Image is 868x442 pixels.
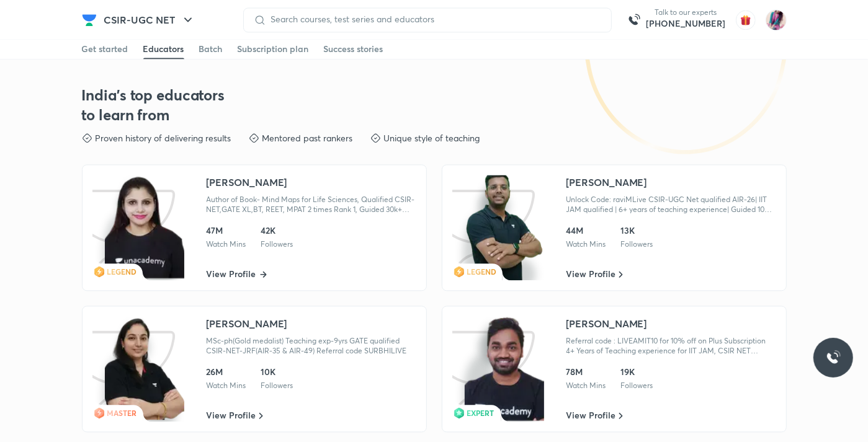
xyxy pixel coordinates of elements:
div: 26M [207,366,246,378]
div: Watch Mins [566,239,606,249]
span: View Profile [566,268,616,280]
a: Subscription plan [238,39,309,59]
span: View Profile [207,409,256,422]
div: 10K [261,366,293,378]
input: Search courses, test series and educators [266,14,601,24]
img: call-us [622,7,647,32]
img: ttu [826,350,841,365]
a: Educators [143,39,184,59]
div: Batch [199,43,223,55]
button: CSIR-UGC NET [97,7,203,32]
a: View Profile [566,409,624,422]
a: Get started [82,39,128,59]
a: View Profile [207,268,267,280]
div: Followers [621,239,653,249]
div: Get started [82,43,128,55]
div: Followers [621,381,653,391]
span: LEGEND [467,267,497,276]
img: class [105,316,184,422]
div: Followers [261,239,293,249]
div: [PERSON_NAME] [207,316,287,331]
div: Educators [143,43,184,55]
div: [PERSON_NAME] [207,175,287,190]
img: class [465,175,544,280]
div: Unlock Code: raviMLive CSIR-UGC Net qualified AIR-26| IIT JAM qualified | 6+ years of teaching ex... [566,195,776,214]
img: icon [92,316,185,422]
p: Talk to our experts [647,7,726,17]
div: Subscription plan [238,43,309,55]
a: iconclassMASTER[PERSON_NAME]MSc-ph(Gold medalist) Teaching exp-9yrs GATE qualified CSIR-NET-JRF(A... [82,306,427,432]
div: 13K [621,224,653,237]
img: icon [452,316,545,422]
h3: India's top educators to learn from [82,85,226,125]
span: View Profile [566,409,616,422]
div: [PERSON_NAME] [566,175,647,190]
div: 78M [566,366,606,378]
div: 47M [207,224,246,237]
span: MASTER [107,408,137,418]
div: 44M [566,224,606,237]
div: Referral code : LIVEAMIT10 for 10% off on Plus Subscription 4+ Years of Teaching experience for I... [566,336,776,356]
span: View Profile [207,268,256,280]
a: View Profile [207,409,264,422]
div: 42K [261,224,293,237]
img: avatar [736,10,756,30]
div: Success stories [324,43,383,55]
div: Watch Mins [207,381,246,391]
img: archana singh [766,9,787,30]
div: Watch Mins [207,239,246,249]
img: Company Logo [82,12,97,27]
a: iconclassLEGEND[PERSON_NAME]Unlock Code: raviMLive CSIR-UGC Net qualified AIR-26| IIT JAM qualifi... [442,164,787,291]
div: Watch Mins [566,381,606,391]
a: [PHONE_NUMBER] [647,17,726,30]
img: icon [92,175,185,280]
div: [PERSON_NAME] [566,316,647,331]
a: iconclassLEGEND[PERSON_NAME]Author of Book- Mind Maps for Life Sciences, Qualified CSIR-NET,GATE ... [82,164,427,291]
img: class [105,175,184,280]
a: iconclassEXPERT[PERSON_NAME]Referral code : LIVEAMIT10 for 10% off on Plus Subscription 4+ Years ... [442,306,787,432]
span: EXPERT [467,408,494,418]
div: Author of Book- Mind Maps for Life Sciences, Qualified CSIR-NET,GATE XL,BT, REET, MPAT 2 times Ra... [207,195,416,214]
p: Unique style of teaching [384,132,480,144]
div: MSc-ph(Gold medalist) Teaching exp-9yrs GATE qualified CSIR-NET-JRF(AIR-35 & AIR-49) Referral cod... [207,336,416,356]
div: Followers [261,381,293,391]
p: Proven history of delivering results [96,132,231,144]
img: icon [452,175,545,280]
img: class [465,316,544,422]
div: 19K [621,366,653,378]
a: View Profile [566,268,624,280]
p: Mentored past rankers [262,132,353,144]
a: Batch [199,39,223,59]
span: LEGEND [107,267,137,276]
a: Success stories [324,39,383,59]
